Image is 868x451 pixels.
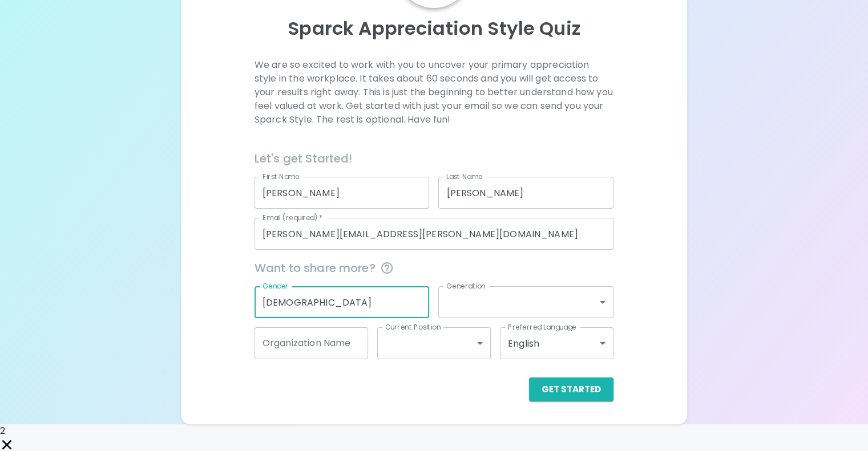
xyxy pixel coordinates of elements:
label: Last Name [446,172,482,181]
label: Email (required) [263,213,323,222]
div: English [500,327,613,359]
label: First Name [263,172,300,181]
h6: Let's get Started! [255,149,613,168]
p: We are so excited to work with you to uncover your primary appreciation style in the workplace. I... [255,58,613,127]
label: Generation [446,281,486,291]
span: Want to share more? [255,259,613,277]
label: Current Position [385,322,441,332]
label: Gender [263,281,289,291]
p: Sparck Appreciation Style Quiz [195,17,673,40]
svg: This information is completely confidential and only used for aggregated appreciation studies at ... [380,261,394,275]
label: Preferred Language [508,322,576,332]
button: Get Started [529,377,613,401]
